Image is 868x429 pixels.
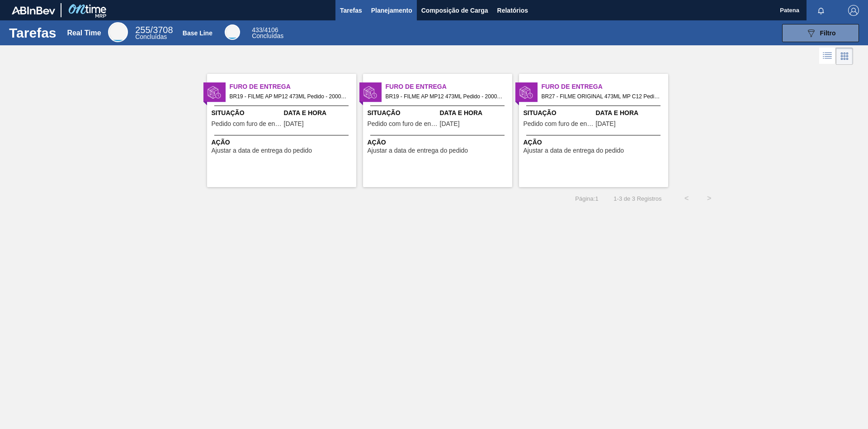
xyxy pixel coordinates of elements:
[782,24,859,42] button: Filtro
[135,26,173,40] div: Real Time
[497,5,528,16] span: Relatórios
[230,82,356,92] span: Furo de Entrega
[596,121,616,127] span: 16/08/2025,
[212,138,354,147] span: Ação
[524,121,594,127] span: Pedido com furo de entrega
[519,86,533,99] img: status
[542,82,668,92] span: Furo de Entrega
[252,26,262,34] span: 433
[612,195,662,202] span: 1 - 3 de 3 Registros
[284,121,304,127] span: 30/08/2025,
[524,147,624,154] span: Ajustar a data de entrega do pedido
[819,48,836,65] div: Visão em Lista
[848,5,859,16] img: Logout
[820,29,836,37] span: Filtro
[675,187,698,210] button: <
[368,147,468,154] span: Ajustar a data de entrega do pedido
[135,25,173,35] span: / 3708
[230,92,349,101] span: BR19 - FILME AP MP12 473ML Pedido - 2000591
[212,108,282,118] span: Situação
[284,108,354,118] span: Data e Hora
[252,26,278,34] span: / 4106
[135,25,150,35] span: 255
[807,4,835,17] button: Notificações
[212,121,282,127] span: Pedido com furo de entrega
[386,82,512,92] span: Furo de Entrega
[575,195,598,202] span: Página : 1
[440,121,460,127] span: 30/08/2025,
[67,29,101,37] div: Real Time
[524,108,594,118] span: Situação
[542,92,661,101] span: BR27 - FILME ORIGINAL 473ML MP C12 Pedido - 2007312
[371,5,412,16] span: Planejamento
[836,48,853,65] div: Visão em Cards
[212,147,312,154] span: Ajustar a data de entrega do pedido
[698,187,721,210] button: >
[368,121,438,127] span: Pedido com furo de entrega
[421,5,488,16] span: Composição de Carga
[368,108,438,118] span: Situação
[252,32,283,39] span: Concluídas
[368,138,510,147] span: Ação
[252,27,283,39] div: Base Line
[135,33,167,40] span: Concluídas
[386,92,505,101] span: BR19 - FILME AP MP12 473ML Pedido - 2000592
[108,22,128,42] div: Real Time
[9,28,57,38] h1: Tarefas
[363,86,377,99] img: status
[440,108,510,118] span: Data e Hora
[340,5,362,16] span: Tarefas
[12,6,55,14] img: TNhmsLtSVTkK8tSr43FrP2fwEKptu5GPRR3wAAAABJRU5ErkJggg==
[225,24,240,40] div: Base Line
[208,86,221,99] img: status
[596,108,666,118] span: Data e Hora
[183,29,212,37] div: Base Line
[524,138,666,147] span: Ação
